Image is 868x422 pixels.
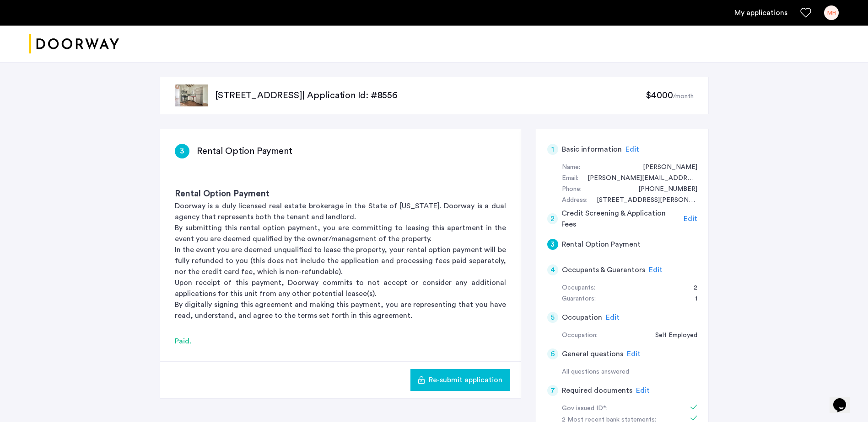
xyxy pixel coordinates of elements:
[824,5,839,20] div: MH
[646,91,673,100] span: $4000
[634,162,697,173] div: Marlene Hoffman
[175,299,506,321] p: By digitally signing this agreement and making this payment, you are representing that you have r...
[606,314,620,321] span: Edit
[547,239,558,250] div: 3
[562,367,697,378] div: All questions answered
[547,348,558,359] div: 6
[734,7,787,18] a: My application
[562,184,582,195] div: Phone:
[578,173,697,184] div: joseph@ecltd.us
[562,403,677,414] div: Gov issued ID*:
[562,173,578,184] div: Email:
[175,244,506,277] p: In the event you are deemed unqualified to lease the property, your rental option payment will be...
[175,84,208,106] img: apartment
[410,369,510,391] button: button
[547,385,558,396] div: 7
[562,312,602,323] h5: Occupation
[547,312,558,323] div: 5
[562,385,632,396] h5: Required documents
[588,195,697,206] div: 37217 SE Michaels Rd
[562,264,645,275] h5: Occupants & Guarantors
[562,330,598,341] div: Occupation:
[197,145,292,158] h3: Rental Option Payment
[562,294,596,305] div: Guarantors:
[673,93,694,100] sub: /month
[547,264,558,275] div: 4
[561,208,680,230] h5: Credit Screening & Application Fees
[684,215,697,222] span: Edit
[646,330,697,341] div: Self Employed
[429,375,502,385] span: Re-submit application
[685,283,697,294] div: 2
[627,350,641,358] span: Edit
[562,162,580,173] div: Name:
[562,239,641,250] h5: Rental Option Payment
[175,277,506,299] p: Upon receipt of this payment, Doorway commits to not accept or consider any additional applicatio...
[649,266,663,274] span: Edit
[547,144,558,155] div: 1
[562,144,622,155] h5: Basic information
[625,146,639,153] span: Edit
[800,7,811,18] a: Favorites
[562,283,595,294] div: Occupants:
[29,27,119,61] a: Cazamio logo
[562,195,588,206] div: Address:
[547,213,558,224] div: 2
[686,294,697,305] div: 1
[562,348,623,359] h5: General questions
[636,387,650,394] span: Edit
[29,27,119,61] img: logo
[175,336,506,347] div: Paid.
[175,200,506,222] p: Doorway is a duly licensed real estate brokerage in the State of [US_STATE]. Doorway is a dual ag...
[215,89,646,102] p: [STREET_ADDRESS] | Application Id: #8556
[175,144,189,158] div: 3
[830,385,859,413] iframe: chat widget
[175,188,506,200] h3: Rental Option Payment
[629,184,697,195] div: +15623558634
[175,222,506,244] p: By submitting this rental option payment, you are committing to leasing this apartment in the eve...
